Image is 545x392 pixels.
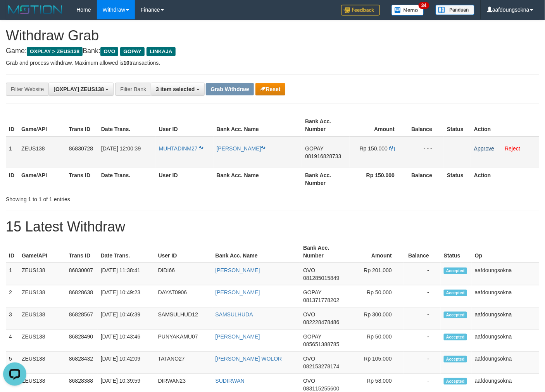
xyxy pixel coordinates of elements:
img: Button%20Memo.svg [392,5,424,16]
td: - [404,307,441,330]
span: Copy 081285015849 to clipboard [303,275,339,281]
th: Balance [406,168,444,190]
th: ID [6,241,19,263]
th: Bank Acc. Number [300,241,347,263]
th: Status [444,114,471,136]
td: - [404,285,441,307]
span: OVO [303,311,315,318]
a: Reject [505,145,521,152]
th: Game/API [18,114,66,136]
td: PUNYAKAMU07 [155,330,212,352]
td: Rp 201,000 [347,263,404,285]
th: User ID [156,114,214,136]
td: aafdoungsokna [472,263,539,285]
span: Accepted [444,334,467,340]
span: GOPAY [303,289,321,295]
td: SAMSULHUD12 [155,307,212,330]
p: Grab and process withdraw. Maximum allowed is transactions. [6,59,539,67]
strong: 10 [123,60,129,66]
span: OVO [303,267,315,273]
th: Balance [406,114,444,136]
td: aafdoungsokna [472,352,539,374]
span: GOPAY [305,145,323,152]
td: 86828490 [66,330,98,352]
td: ZEUS138 [19,330,66,352]
span: Accepted [444,312,467,318]
td: 2 [6,285,19,307]
span: Copy 085651388785 to clipboard [303,341,339,347]
h4: Game: Bank: [6,47,539,55]
th: Status [441,241,472,263]
span: Accepted [444,268,467,274]
th: Game/API [18,168,66,190]
td: Rp 50,000 [347,330,404,352]
button: Open LiveChat chat widget [3,3,26,26]
span: OVO [303,356,315,362]
td: - [404,352,441,374]
td: Rp 300,000 [347,307,404,330]
th: User ID [155,241,212,263]
a: SAMSULHUDA [216,311,253,318]
th: Amount [347,241,404,263]
span: OXPLAY > ZEUS138 [27,47,83,56]
a: [PERSON_NAME] [217,145,267,152]
td: - - - [406,136,444,168]
th: Trans ID [66,114,98,136]
a: Copy 150000 to clipboard [389,145,395,152]
th: Op [472,241,539,263]
td: aafdoungsokna [472,285,539,307]
td: aafdoungsokna [472,330,539,352]
td: 3 [6,307,19,330]
a: SUDIRWAN [216,378,245,384]
span: Accepted [444,378,467,385]
img: panduan.png [436,5,474,15]
span: Copy 082228478486 to clipboard [303,319,339,325]
button: Reset [255,83,285,95]
span: [DATE] 12:00:39 [101,145,141,152]
span: 34 [419,2,429,9]
th: Trans ID [66,168,98,190]
td: DAYAT0906 [155,285,212,307]
span: 3 item selected [156,86,195,92]
span: LINKAJA [147,47,176,56]
th: Rp 150.000 [350,168,406,190]
a: [PERSON_NAME] [216,289,260,295]
th: Bank Acc. Number [302,114,350,136]
th: Status [444,168,471,190]
th: Date Trans. [98,114,156,136]
td: ZEUS138 [19,285,66,307]
td: - [404,263,441,285]
th: Amount [350,114,406,136]
th: Bank Acc. Name [214,114,302,136]
span: [OXPLAY] ZEUS138 [53,86,104,92]
div: Showing 1 to 1 of 1 entries [6,192,221,203]
th: Date Trans. [98,241,155,263]
span: MUHTADINM27 [159,145,198,152]
div: Filter Bank [115,83,151,96]
span: OVO [100,47,118,56]
th: Action [471,114,539,136]
td: ZEUS138 [19,263,66,285]
img: Feedback.jpg [341,5,380,16]
th: Bank Acc. Name [212,241,300,263]
span: OVO [303,378,315,384]
td: Rp 105,000 [347,352,404,374]
th: Game/API [19,241,66,263]
td: ZEUS138 [19,307,66,330]
div: Filter Website [6,83,48,96]
button: [OXPLAY] ZEUS138 [48,83,114,96]
td: ZEUS138 [19,352,66,374]
span: GOPAY [303,333,321,340]
td: [DATE] 10:49:23 [98,285,155,307]
td: 86830007 [66,263,98,285]
td: Rp 50,000 [347,285,404,307]
td: 4 [6,330,19,352]
span: Copy 081371778202 to clipboard [303,297,339,303]
td: ZEUS138 [18,136,66,168]
span: Accepted [444,290,467,296]
th: Action [471,168,539,190]
a: Approve [474,145,494,152]
td: 1 [6,263,19,285]
span: Copy 083115255600 to clipboard [303,385,339,392]
td: DIDI66 [155,263,212,285]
